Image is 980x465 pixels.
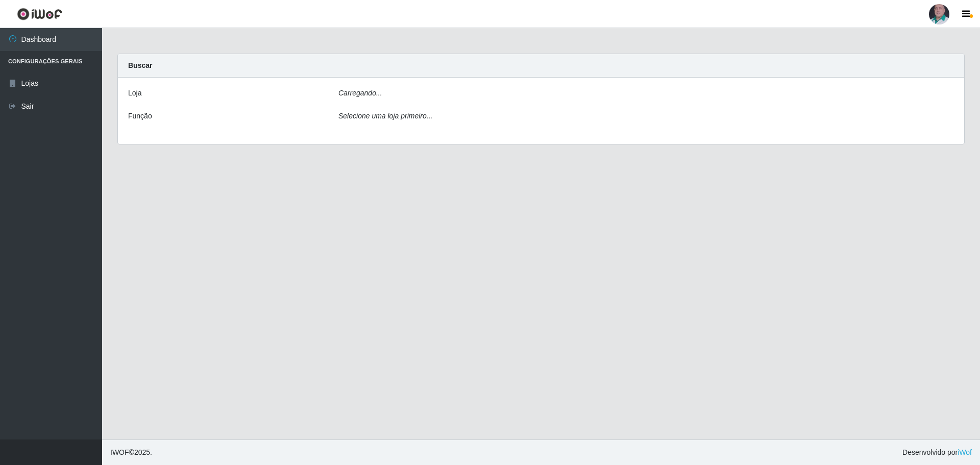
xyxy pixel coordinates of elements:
[338,112,432,120] i: Selecione uma loja primeiro...
[110,448,129,456] span: IWOF
[958,448,972,456] a: iWof
[128,88,141,99] label: Loja
[17,8,62,20] img: CoreUI Logo
[110,447,152,458] span: © 2025 .
[338,89,382,97] i: Carregando...
[128,61,152,69] strong: Buscar
[128,111,152,121] label: Função
[902,447,972,458] span: Desenvolvido por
